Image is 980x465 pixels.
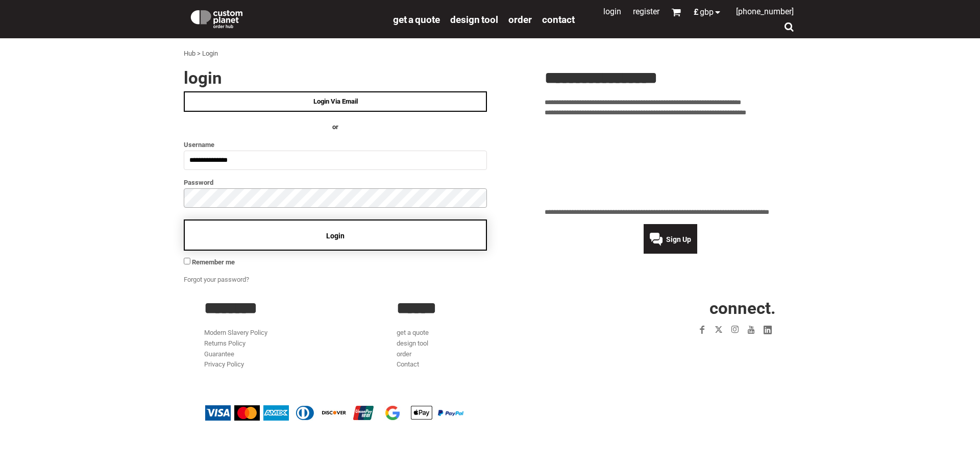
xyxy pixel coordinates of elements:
[508,13,532,25] a: order
[450,14,498,26] span: design tool
[184,122,487,133] h4: OR
[508,14,532,26] span: order
[694,8,700,16] span: £
[184,3,388,33] a: Custom Planet
[197,48,201,59] div: >
[204,360,244,368] a: Privacy Policy
[380,405,405,421] img: Google Pay
[393,13,440,25] a: get a quote
[635,344,776,356] iframe: Customer reviews powered by Trustpilot
[322,405,347,421] img: Discover
[450,13,498,25] a: design tool
[666,235,691,243] span: Sign Up
[542,13,575,25] a: Contact
[192,258,235,266] span: Remember me
[202,48,218,59] div: Login
[234,405,260,421] img: Mastercard
[603,7,621,16] a: Login
[204,339,246,347] a: Returns Policy
[736,7,794,16] span: [PHONE_NUMBER]
[397,329,429,336] a: get a quote
[189,8,244,28] img: Custom Planet
[545,125,796,201] iframe: Customer reviews powered by Trustpilot
[351,405,376,421] img: China UnionPay
[313,97,358,105] span: Login Via Email
[397,339,428,347] a: design tool
[204,350,234,358] a: Guarantee
[204,329,267,336] a: Modern Slavery Policy
[292,405,318,421] img: Diners Club
[590,300,776,316] h2: CONNECT.
[633,7,659,16] a: Register
[184,69,487,86] h2: Login
[263,405,289,421] img: American Express
[184,91,487,112] a: Login Via Email
[409,405,434,421] img: Apple Pay
[326,232,345,240] span: Login
[205,405,231,421] img: Visa
[184,139,487,151] label: Username
[397,350,411,358] a: order
[393,14,440,26] span: get a quote
[438,410,463,416] img: PayPal
[184,177,487,188] label: Password
[184,50,195,57] a: Hub
[700,8,714,16] span: GBP
[397,360,419,368] a: Contact
[184,258,190,264] input: Remember me
[542,14,575,26] span: Contact
[184,276,249,283] a: Forgot your password?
